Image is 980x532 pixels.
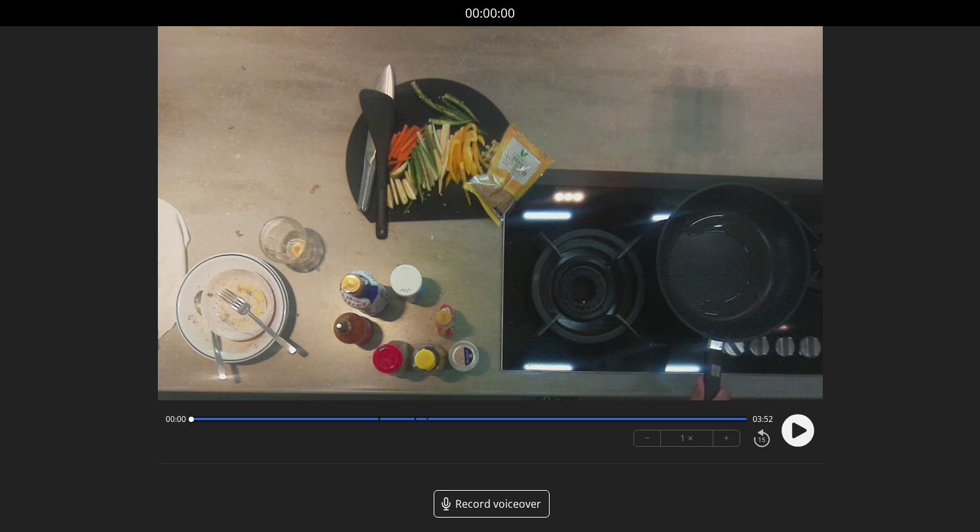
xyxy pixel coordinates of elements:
[465,4,515,23] a: 00:00:00
[166,414,186,425] span: 00:00
[753,414,773,425] span: 03:52
[713,430,740,446] button: +
[434,490,550,518] a: Record voiceover
[455,496,541,512] span: Record voiceover
[634,430,661,446] button: −
[661,430,713,446] div: 1 ×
